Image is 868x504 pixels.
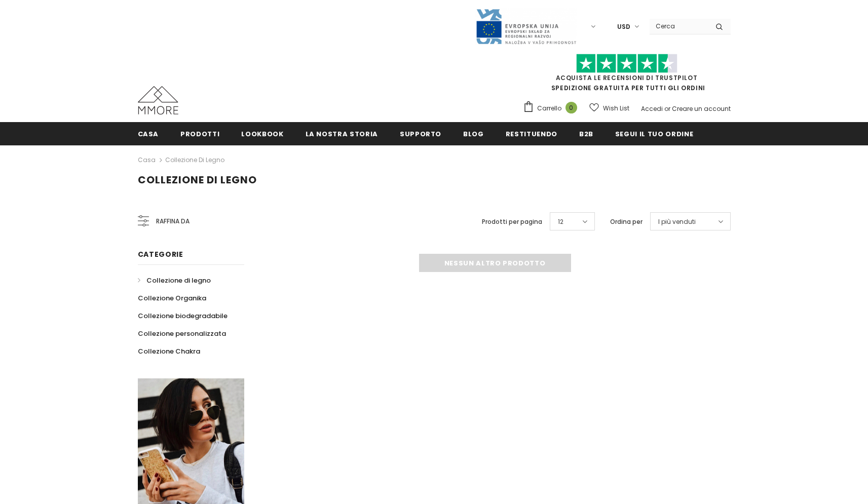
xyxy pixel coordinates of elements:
span: Collezione Organika [138,293,206,303]
a: Collezione Organika [138,289,206,307]
img: Javni Razpis [475,8,577,45]
a: supporto [400,122,441,145]
a: Javni Razpis [475,22,577,30]
span: Blog [463,129,484,139]
span: or [664,104,670,113]
a: Collezione Chakra [138,342,200,360]
a: Casa [138,154,156,166]
a: Segui il tuo ordine [615,122,693,145]
span: SPEDIZIONE GRATUITA PER TUTTI GLI ORDINI [523,58,731,92]
span: Collezione biodegradabile [138,311,228,321]
span: Wish List [603,103,629,113]
a: Blog [463,122,484,145]
span: I più venduti [658,217,696,227]
img: Casi MMORE [138,86,178,114]
label: Ordina per [610,217,643,227]
a: Wish List [589,99,629,117]
a: Carrello 0 [523,101,582,116]
a: Collezione di legno [138,272,211,289]
a: Collezione di legno [165,156,224,164]
span: B2B [579,129,593,139]
span: 0 [565,102,577,113]
a: Collezione personalizzata [138,325,226,342]
span: Raffina da [156,216,190,227]
span: Collezione di legno [138,173,257,187]
span: Restituendo [506,129,557,139]
span: 12 [558,217,563,227]
img: Fidati di Pilot Stars [576,54,677,73]
span: Casa [138,129,159,139]
span: Collezione di legno [146,276,211,285]
span: Collezione Chakra [138,346,200,356]
span: Categorie [138,249,183,259]
a: Casa [138,122,159,145]
a: Accedi [641,104,663,113]
input: Search Site [650,19,708,33]
label: Prodotti per pagina [482,217,542,227]
a: Acquista le recensioni di TrustPilot [556,73,698,82]
a: La nostra storia [306,122,378,145]
a: Lookbook [241,122,283,145]
span: Lookbook [241,129,283,139]
span: Prodotti [180,129,219,139]
span: La nostra storia [306,129,378,139]
span: Carrello [537,103,561,113]
a: Collezione biodegradabile [138,307,228,325]
a: Creare un account [672,104,731,113]
a: B2B [579,122,593,145]
a: Restituendo [506,122,557,145]
span: Collezione personalizzata [138,329,226,338]
span: Segui il tuo ordine [615,129,693,139]
a: Prodotti [180,122,219,145]
span: supporto [400,129,441,139]
span: USD [617,22,630,32]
